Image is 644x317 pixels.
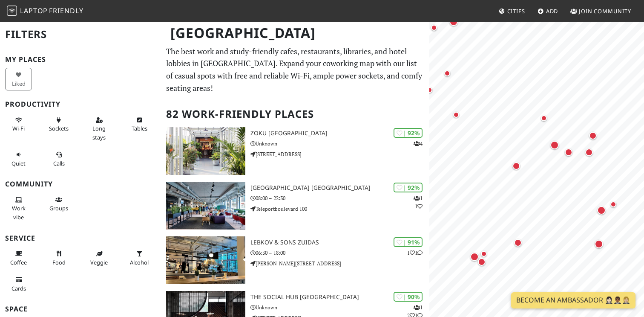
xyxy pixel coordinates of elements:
[92,125,106,141] span: Long stays
[539,113,549,123] div: Map marker
[132,125,147,132] span: Work-friendly tables
[126,113,153,136] button: Tables
[5,305,156,313] h3: Space
[584,147,595,158] div: Map marker
[394,237,423,247] div: | 91%
[394,128,423,138] div: | 92%
[11,160,26,167] span: Quiet
[534,3,562,19] a: Add
[442,68,452,79] div: Map marker
[5,148,32,170] button: Quiet
[429,23,439,33] div: Map marker
[166,45,424,94] p: The best work and study-friendly cafes, restaurants, libraries, and hotel lobbies in [GEOGRAPHIC_...
[86,247,112,269] button: Veggie
[166,182,245,230] img: Aristo Meeting Center Amsterdam
[587,130,598,141] div: Map marker
[250,130,429,137] h3: Zoku [GEOGRAPHIC_DATA]
[46,148,72,170] button: Calls
[250,205,429,213] p: Teleportboulevard 100
[5,55,156,64] h3: My Places
[161,182,429,230] a: Aristo Meeting Center Amsterdam | 92% 11 [GEOGRAPHIC_DATA] [GEOGRAPHIC_DATA] 08:00 – 22:30 Telepo...
[579,7,631,15] span: Join Community
[479,249,489,259] div: Map marker
[424,85,434,95] div: Map marker
[250,294,429,301] h3: The Social Hub [GEOGRAPHIC_DATA]
[46,113,72,136] button: Sockets
[164,21,428,45] h1: [GEOGRAPHIC_DATA]
[250,259,429,268] p: [PERSON_NAME][STREET_ADDRESS]
[12,125,25,132] span: Stable Wi-Fi
[250,239,429,246] h3: Lebkov & Sons Zuidas
[49,6,83,15] span: Friendly
[5,234,156,242] h3: Service
[161,127,429,175] a: Zoku Amsterdam | 92% 4 Zoku [GEOGRAPHIC_DATA] Unknown [STREET_ADDRESS]
[448,16,460,28] div: Map marker
[166,101,424,127] h2: 82 Work-Friendly Places
[250,150,429,158] p: [STREET_ADDRESS]
[507,7,525,15] span: Cities
[49,125,69,132] span: Power sockets
[414,194,423,210] p: 1 1
[52,259,66,266] span: Food
[5,193,32,224] button: Work vibe
[608,199,618,209] div: Map marker
[563,147,574,158] div: Map marker
[7,4,83,19] a: LaptopFriendly LaptopFriendly
[512,237,523,248] div: Map marker
[5,113,32,136] button: Wi-Fi
[166,236,245,284] img: Lebkov & Sons Zuidas
[495,3,529,19] a: Cities
[126,247,153,269] button: Alcohol
[549,139,561,151] div: Map marker
[394,183,423,192] div: | 92%
[250,303,429,311] p: Unknown
[5,100,156,108] h3: Productivity
[166,127,245,175] img: Zoku Amsterdam
[10,259,27,266] span: Coffee
[49,204,68,212] span: Group tables
[53,160,65,167] span: Video/audio calls
[250,194,429,202] p: 08:00 – 22:30
[546,7,558,15] span: Add
[451,110,461,120] div: Map marker
[5,180,156,188] h3: Community
[476,256,487,268] div: Map marker
[7,6,17,16] img: LaptopFriendly
[593,238,605,250] div: Map marker
[250,140,429,148] p: Unknown
[46,193,72,215] button: Groups
[20,6,48,15] span: Laptop
[414,140,423,148] p: 4
[11,285,26,292] span: Credit cards
[511,160,522,172] div: Map marker
[161,236,429,284] a: Lebkov & Sons Zuidas | 91% 11 Lebkov & Sons Zuidas 06:30 – 18:00 [PERSON_NAME][STREET_ADDRESS]
[407,249,423,257] p: 1 1
[12,204,26,221] span: People working
[394,292,423,302] div: | 90%
[250,184,429,192] h3: [GEOGRAPHIC_DATA] [GEOGRAPHIC_DATA]
[46,247,72,269] button: Food
[5,21,156,47] h2: Filters
[250,249,429,257] p: 06:30 – 18:00
[130,259,149,266] span: Alcohol
[5,247,32,269] button: Coffee
[90,259,108,266] span: Veggie
[5,273,32,295] button: Cards
[595,204,607,216] div: Map marker
[567,3,635,19] a: Join Community
[511,292,635,308] a: Become an Ambassador 🤵🏻‍♀️🤵🏾‍♂️🤵🏼‍♀️
[469,251,480,263] div: Map marker
[86,113,112,144] button: Long stays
